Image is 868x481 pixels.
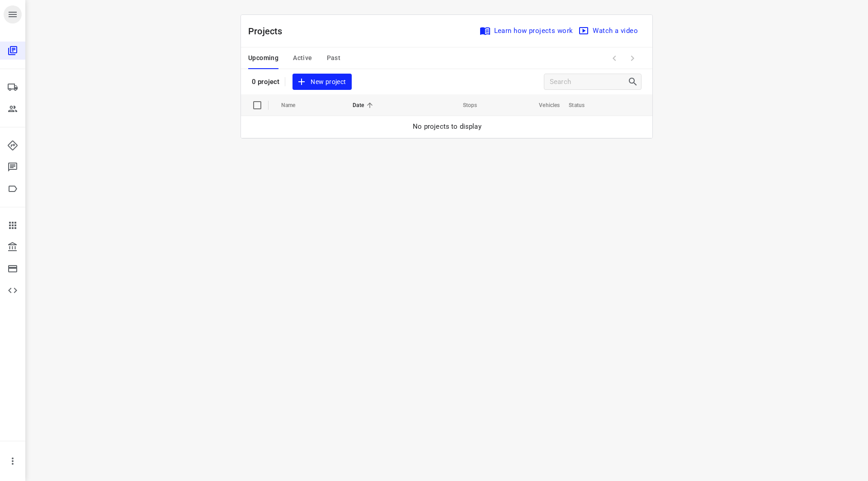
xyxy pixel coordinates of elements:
span: Upcoming [248,52,278,64]
p: 0 project [252,78,279,86]
span: Status [569,100,596,111]
span: Vehicles [527,100,560,111]
button: New project [292,74,351,90]
span: Past [327,52,341,64]
span: Next Page [623,49,642,67]
span: Stops [451,100,477,111]
span: Name [281,100,307,111]
span: Previous Page [605,49,623,67]
div: Search [627,76,641,87]
span: Date [353,100,376,111]
input: Search projects [550,75,627,89]
span: Active [293,52,312,64]
span: New project [298,76,346,88]
p: Projects [248,24,290,38]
